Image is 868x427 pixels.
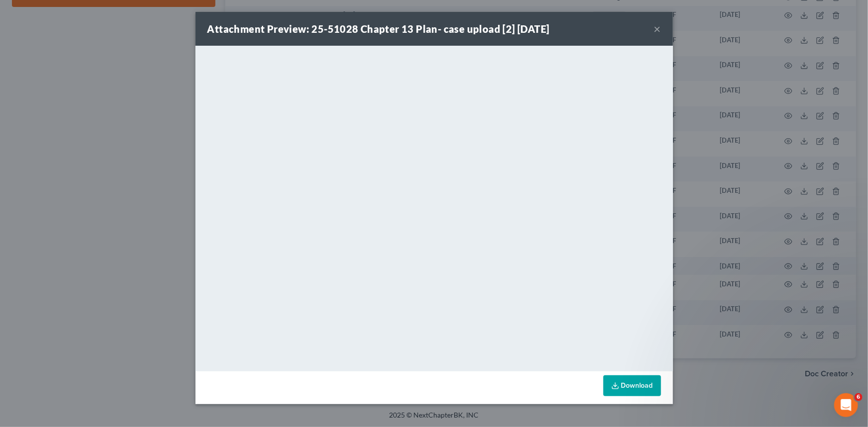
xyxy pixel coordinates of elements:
[207,23,550,35] strong: Attachment Preview: 25-51028 Chapter 13 Plan- case upload [2] [DATE]
[654,23,661,35] button: ×
[603,375,661,396] a: Download
[834,393,858,417] iframe: Intercom live chat
[195,46,673,369] iframe: <object ng-attr-data='[URL][DOMAIN_NAME]' type='application/pdf' width='100%' height='650px'></ob...
[855,393,863,401] span: 6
